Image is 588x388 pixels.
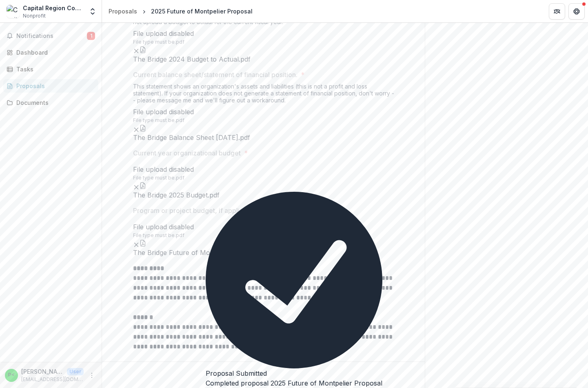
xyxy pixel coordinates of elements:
p: File upload disabled [133,164,194,174]
span: Notifications [16,33,87,40]
button: Notifications1 [3,29,98,42]
span: The Bridge 2024 Budget to Actual.pdf [133,55,394,63]
button: Partners [549,3,565,20]
div: Remove FileThe Bridge Balance Sheet [DATE].pdf [133,124,394,142]
span: The Bridge 2025 Budget.pdf [133,191,394,199]
p: Program or project budget, if applicable for this proposal [133,206,308,215]
button: More [87,370,97,380]
p: [PERSON_NAME] <[EMAIL_ADDRESS][DOMAIN_NAME]> [21,367,64,376]
a: Proposals [105,5,140,17]
a: Tasks [3,62,98,76]
a: Dashboard [3,46,98,59]
img: Capital Region Community Media/The Bridge [7,5,20,18]
p: [EMAIL_ADDRESS][DOMAIN_NAME] [21,376,84,383]
p: File type must be .pdf [133,174,394,182]
p: File upload disabled [133,29,194,38]
div: Proposals [16,82,92,90]
div: Remove FileThe Bridge Future of Montpelier Budget.pdf [133,239,394,257]
button: Remove File [133,46,140,55]
div: Remove FileThe Bridge 2024 Budget to Actual.pdf [133,46,394,63]
div: Documents [16,98,92,107]
span: The Bridge Balance Sheet [DATE].pdf [133,134,394,142]
button: Remove File [133,182,140,191]
button: Remove File [133,239,140,249]
a: Documents [3,96,98,109]
div: Paul Gambill <ops@montpelierbridge.com> [8,372,15,378]
p: Current balance sheet/statement of financial position. [133,70,297,80]
button: Open entity switcher [87,3,98,20]
div: 2025 Future of Montpelier Proposal [151,7,253,16]
p: User [67,368,84,375]
p: File type must be .pdf [133,117,394,124]
p: File type must be .pdf [133,232,394,239]
span: Nonprofit [23,12,46,20]
div: Dashboard [16,48,92,57]
div: Tasks [16,65,92,73]
a: Proposals [3,79,98,93]
p: Current year organizational budget [133,148,241,158]
span: The Bridge Future of Montpelier Budget.pdf [133,249,394,257]
p: File upload disabled [133,107,194,117]
div: Capital Region Community Media/[GEOGRAPHIC_DATA] [23,4,84,12]
span: 1 [87,32,95,40]
p: File upload disabled [133,222,194,232]
div: Remove FileThe Bridge 2025 Budget.pdf [133,182,394,199]
div: This statement shows an organization's assets and liabilities (this is not a profit and loss stat... [133,83,394,107]
button: Remove File [133,124,140,134]
p: File type must be .pdf [133,38,394,46]
button: Get Help [568,3,585,20]
nav: breadcrumb [105,5,256,17]
div: Proposals [109,7,137,16]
